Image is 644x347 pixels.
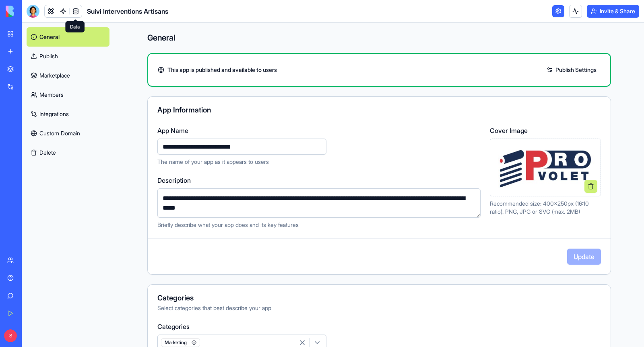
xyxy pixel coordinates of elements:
a: Publish Settings [543,63,601,76]
h4: General [147,32,611,43]
div: Select categories that best describe your app [157,304,601,312]
span: Marketing [161,338,200,347]
p: Recommended size: 400x250px (16:10 ratio). PNG, JPG or SVG (max. 2MB) [490,200,601,216]
div: Categories [157,294,601,302]
span: S [4,329,17,342]
a: Publish [27,47,109,66]
label: Cover Image [490,126,601,135]
p: Briefly describe what your app does and its key features [157,221,481,229]
button: Delete [27,143,109,162]
div: Data [65,21,85,33]
label: App Name [157,126,480,135]
div: App Information [157,106,601,114]
p: The name of your app as it appears to users [157,158,480,166]
span: This app is published and available to users [167,66,277,74]
button: Invite & Share [587,5,639,18]
a: Members [27,85,109,104]
a: Custom Domain [27,124,109,143]
span: Suivi Interventions Artisans [87,6,168,16]
a: Marketplace [27,66,109,85]
a: General [27,27,109,47]
img: logo [6,6,56,17]
label: Description [157,176,481,185]
img: Preview [493,145,597,190]
label: Categories [157,322,601,331]
a: Integrations [27,104,109,124]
